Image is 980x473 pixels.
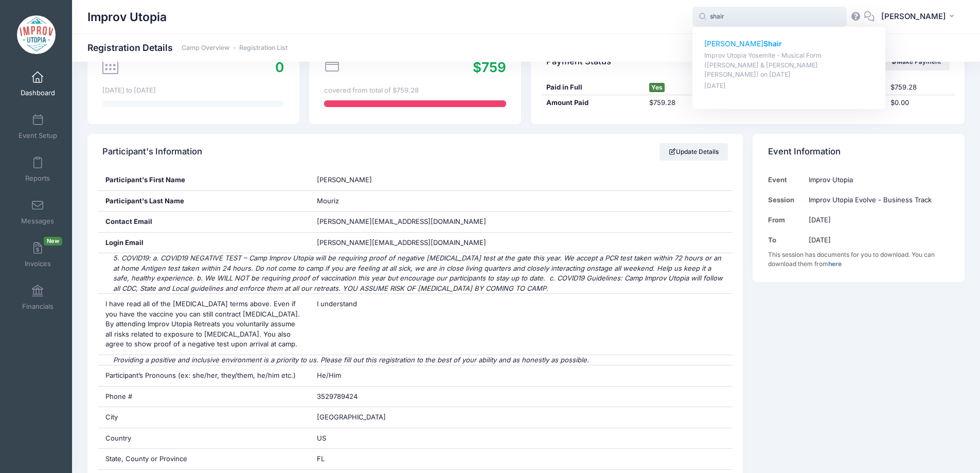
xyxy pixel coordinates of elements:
[98,233,310,253] div: Login Email
[275,59,284,75] span: 0
[19,131,57,140] span: Event Setup
[25,259,51,268] span: Invoices
[317,392,358,400] span: 3529789424
[317,176,372,184] span: [PERSON_NAME]
[317,197,339,205] span: Mouriz
[13,151,62,187] a: Reports
[182,44,229,52] a: Camp Overview
[98,170,310,190] div: Participant's First Name
[13,66,62,102] a: Dashboard
[804,190,950,210] td: Improv Utopia Evolve - Business Track
[768,170,804,190] td: Event
[21,217,54,225] span: Messages
[98,407,310,428] div: City
[768,250,950,269] div: This session has documents for you to download. You can download them from
[881,11,946,22] span: [PERSON_NAME]
[541,98,645,108] div: Amount Paid
[704,39,874,49] p: [PERSON_NAME]
[886,98,955,108] div: $0.00
[98,387,310,407] div: Phone #
[768,230,804,250] td: To
[98,191,310,212] div: Participant's Last Name
[317,434,326,442] span: US
[317,454,325,463] span: FL
[886,82,955,93] div: $759.28
[704,81,874,91] p: [DATE]
[98,355,733,365] div: Providing a positive and inclusive environment is a priority to us. Please fill out this registra...
[98,428,310,449] div: Country
[324,85,506,96] div: covered from total of $759.28
[25,174,50,183] span: Reports
[692,7,847,27] input: Search by First Name, Last Name, or Email...
[473,59,506,75] span: $759
[239,44,288,52] a: Registration List
[317,300,357,308] span: I understand
[102,85,284,96] div: [DATE] to [DATE]
[98,212,310,232] div: Contact Email
[649,83,665,92] span: Yes
[317,238,486,248] span: [PERSON_NAME][EMAIL_ADDRESS][DOMAIN_NAME]
[98,294,310,355] div: I have read all of the [MEDICAL_DATA] terms above. Even if you have the vaccine you can still con...
[768,210,804,230] td: From
[804,230,950,250] td: [DATE]
[317,217,486,225] span: [PERSON_NAME][EMAIL_ADDRESS][DOMAIN_NAME]
[317,413,386,421] span: [GEOGRAPHIC_DATA]
[22,302,54,311] span: Financials
[13,109,62,145] a: Event Setup
[660,143,728,161] a: Update Details
[87,5,167,29] h1: Improv Utopia
[17,15,56,54] img: Improv Utopia
[98,365,310,386] div: Participant’s Pronouns (ex: she/her, they/them, he/him etc.)
[804,210,950,230] td: [DATE]
[102,137,202,167] h4: Participant's Information
[541,82,645,93] div: Paid in Full
[645,98,748,108] div: $759.28
[13,237,62,273] a: InvoicesNew
[763,39,782,48] strong: Shair
[768,190,804,210] td: Session
[87,42,288,53] h1: Registration Details
[875,5,965,29] button: [PERSON_NAME]
[13,279,62,316] a: Financials
[21,89,55,97] span: Dashboard
[44,237,62,246] span: New
[317,371,341,379] span: He/Him
[98,449,310,469] div: State, County or Province
[804,170,950,190] td: Improv Utopia
[13,194,62,230] a: Messages
[98,253,733,293] div: 5. COVID19: a. COVID19 NEGATIVE TEST – Camp Improv Utopia will be requiring proof of negative [ME...
[704,51,874,80] p: Improv Utopia Yosemite - Musical Form ([PERSON_NAME] & [PERSON_NAME] [PERSON_NAME]) on [DATE]
[828,260,842,268] a: here
[768,137,841,167] h4: Event Information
